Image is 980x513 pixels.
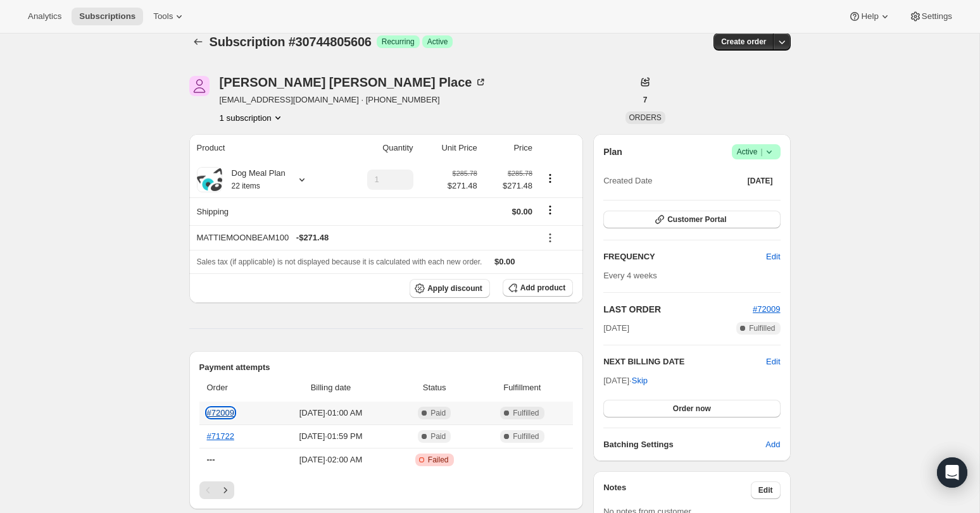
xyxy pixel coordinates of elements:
button: Apply discount [410,279,490,298]
span: Settings [922,11,952,22]
button: Subscriptions [189,33,207,51]
span: Recurring [382,37,415,47]
span: $271.48 [485,180,532,192]
th: Product [189,134,337,162]
span: Create order [721,37,766,47]
th: Order [199,374,268,402]
button: Tools [146,8,193,25]
span: Help [861,11,878,22]
span: Customer Portal [667,214,726,225]
div: Dog Meal Plan [222,167,286,192]
button: Add product [503,279,573,297]
span: [DATE] [748,176,773,186]
button: Edit [766,355,780,368]
span: Add [765,438,780,451]
button: Order now [603,400,780,417]
div: Open Intercom Messenger [937,457,967,488]
a: #71722 [207,431,234,441]
div: [PERSON_NAME] [PERSON_NAME] Place [220,76,487,89]
button: 7 [636,91,655,109]
th: Quantity [337,134,417,162]
button: #72009 [753,303,780,316]
span: Fulfilled [749,323,775,333]
span: Subscriptions [79,11,135,22]
span: - $271.48 [296,232,329,244]
h2: Payment attempts [199,361,574,374]
span: [EMAIL_ADDRESS][DOMAIN_NAME] · [PHONE_NUMBER] [220,94,487,106]
span: [DATE] · 02:00 AM [272,454,390,466]
span: Paid [430,431,446,442]
button: Customer Portal [603,211,780,228]
span: Fulfilled [513,408,539,418]
button: Add [758,435,788,455]
span: [DATE] · 01:59 PM [272,430,390,443]
button: Analytics [20,8,69,25]
button: Edit [751,481,781,499]
button: Shipping actions [540,203,560,217]
button: Settings [901,8,960,25]
span: Fulfillment [479,381,566,394]
small: $285.78 [453,170,477,177]
span: Add product [520,283,565,293]
span: $0.00 [512,207,533,216]
span: Active [737,145,776,158]
button: Product actions [540,171,560,185]
h2: LAST ORDER [603,303,753,316]
span: Billing date [272,381,390,394]
span: Status [398,381,472,394]
span: Edit [766,250,780,263]
span: $271.48 [448,180,477,192]
small: 22 items [232,182,260,190]
button: [DATE] [740,172,781,190]
span: Tools [153,11,173,22]
span: $0.00 [494,257,515,266]
span: Sales tax (if applicable) is not displayed because it is calculated with each new order. [197,257,482,266]
span: | [760,147,762,157]
button: Skip [624,371,655,391]
span: Active [427,37,448,47]
a: #72009 [753,304,780,314]
span: [DATE] · [603,376,648,385]
button: Subscriptions [72,8,143,25]
button: Next [217,481,234,499]
span: [DATE] · 01:00 AM [272,407,390,419]
span: Failed [428,455,449,465]
button: Create order [713,33,774,51]
span: Edit [758,485,773,495]
button: Edit [758,247,788,267]
span: Subscription #30744805606 [210,35,372,49]
img: product img [197,168,222,191]
span: Analytics [28,11,61,22]
nav: Pagination [199,481,574,499]
span: Fulfilled [513,431,539,442]
h2: NEXT BILLING DATE [603,355,766,368]
h6: Batching Settings [603,438,765,451]
h2: Plan [603,145,622,158]
span: Paid [430,408,446,418]
span: ORDERS [629,113,662,122]
span: Skip [632,374,648,387]
th: Unit Price [417,134,481,162]
th: Price [481,134,536,162]
h3: Notes [603,481,751,499]
span: Kristen Arnold - Mattie's Place [189,76,210,96]
h2: FREQUENCY [603,250,766,263]
div: MATTIEMOONBEAM100 [197,232,533,244]
span: 7 [643,95,648,105]
a: #72009 [207,408,234,417]
th: Shipping [189,197,337,225]
span: Every 4 weeks [603,271,657,280]
span: [DATE] [603,322,629,335]
button: Product actions [220,111,284,124]
button: Help [841,8,898,25]
small: $285.78 [508,170,532,177]
span: Created Date [603,175,652,187]
span: Apply discount [427,283,482,294]
span: --- [207,455,215,464]
span: Order now [673,404,711,414]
